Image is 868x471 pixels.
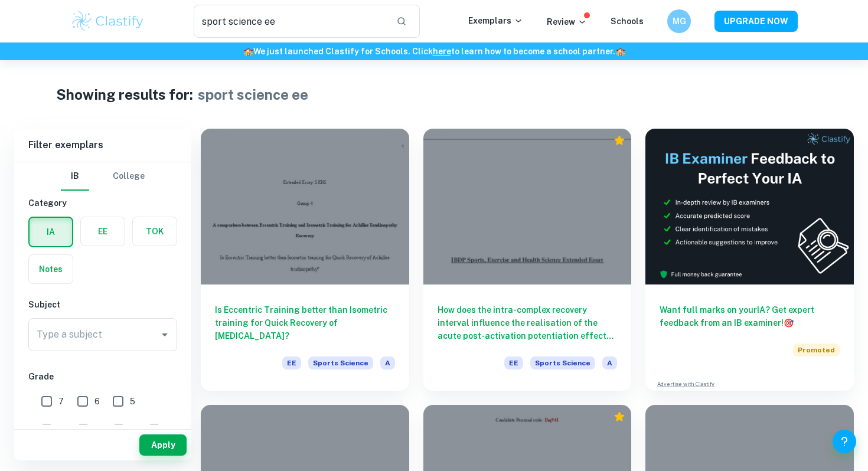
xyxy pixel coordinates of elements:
span: Promoted [793,344,840,356]
button: Help and Feedback [833,430,856,453]
button: EE [81,217,125,246]
h6: Want full marks on your IA ? Get expert feedback from an IB examiner! [660,303,840,329]
span: EE [282,356,301,369]
h6: Subject [28,298,177,311]
p: Exemplars [468,14,523,27]
button: MG [667,9,691,33]
span: 6 [94,395,100,408]
a: How does the intra-complex recovery interval influence the realisation of the acute post-activati... [423,129,632,391]
a: Advertise with Clastify [657,380,714,388]
button: Apply [139,434,187,456]
h6: MG [673,15,686,28]
button: UPGRADE NOW [714,11,798,32]
span: A [602,356,617,369]
span: 🏫 [243,47,253,56]
input: Search for any exemplars... [194,5,387,38]
h6: Category [28,197,177,210]
a: here [433,47,451,56]
span: Sports Science [308,356,373,369]
div: Premium [614,411,625,423]
h6: We just launched Clastify for Schools. Click to learn how to become a school partner. [2,45,866,58]
span: 🏫 [615,47,625,56]
h6: Grade [28,370,177,383]
p: Review [547,15,587,28]
h1: Showing results for: [56,84,193,105]
a: Want full marks on yourIA? Get expert feedback from an IB examiner!PromotedAdvertise with Clastify [645,129,854,391]
img: Clastify logo [70,9,145,33]
img: Thumbnail [645,129,854,284]
button: IA [30,218,72,246]
span: Sports Science [530,356,595,369]
span: 4 [58,423,64,436]
div: Premium [614,135,625,146]
button: TOK [133,217,177,246]
button: IB [61,162,89,191]
h6: Is Eccentric Training better than Isometric training for Quick Recovery of [MEDICAL_DATA]? [215,303,395,342]
span: 2 [130,423,135,436]
button: College [113,162,145,191]
span: 1 [166,423,169,436]
span: 3 [95,423,100,436]
h6: How does the intra-complex recovery interval influence the realisation of the acute post-activati... [438,303,618,342]
a: Is Eccentric Training better than Isometric training for Quick Recovery of [MEDICAL_DATA]?EESport... [201,129,409,391]
a: Schools [611,17,644,26]
button: Open [156,326,173,343]
span: A [380,356,395,369]
span: 7 [58,395,64,408]
button: Notes [29,255,73,283]
span: EE [504,356,523,369]
div: Filter type choice [61,162,145,191]
span: 🎯 [784,318,794,328]
span: 5 [130,395,135,408]
h6: Filter exemplars [14,129,191,162]
h1: sport science ee [198,84,308,105]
